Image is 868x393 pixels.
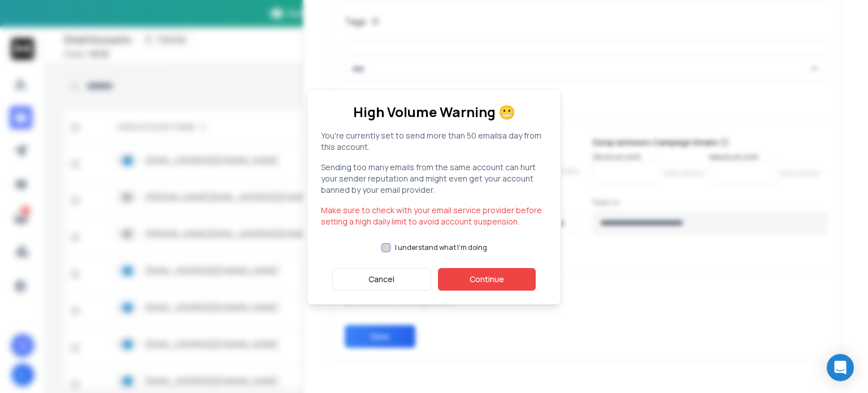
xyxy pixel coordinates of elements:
p: You're currently set to send more than a day from this account. [321,130,547,153]
span: 50 emails [467,130,502,141]
p: Make sure to check with your email service provider before setting a high daily limit to avoid ac... [321,205,547,227]
label: I understand what I'm doing [395,243,487,252]
button: Cancel [332,268,431,291]
button: Continue [438,268,536,291]
p: Sending too many emails from the same account can hurt your sender reputation and might even get ... [321,162,547,196]
div: Open Intercom Messenger [827,354,854,381]
h1: High Volume Warning 😬 [353,103,515,121]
